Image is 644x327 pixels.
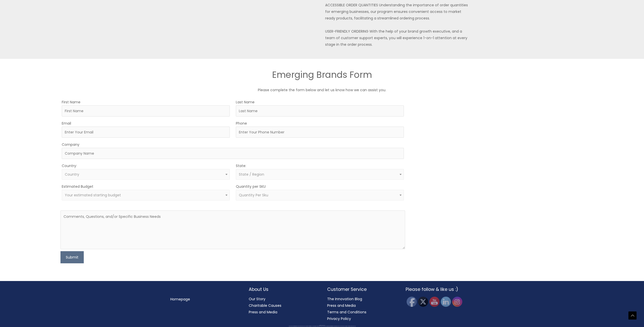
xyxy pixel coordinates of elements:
input: Last Name [236,105,404,116]
span: Your estimated starting budget [65,193,121,198]
label: First Name [62,100,80,105]
img: Facebook [407,297,417,307]
nav: Customer Service [327,296,396,322]
label: Company [62,142,79,147]
a: Privacy Policy [327,316,351,321]
label: Last Name [236,100,255,105]
span: State / Region [239,172,264,177]
span: Quantity Per Sku [239,193,268,198]
label: Quantity per SKU [236,184,266,189]
h2: Emerging Brands Form [170,69,474,81]
label: Phone [236,121,247,126]
div: Copyright © 2025 [9,325,635,326]
a: Charitable Causes [249,303,281,308]
label: Email [62,121,71,126]
a: Press and Media [249,310,277,315]
nav: About Us [249,296,317,315]
button: Submit [60,251,84,263]
a: The Innovation Blog [327,296,362,301]
label: Country: [62,163,77,168]
a: Press and Media [327,303,356,308]
input: Enter Your Phone Number [236,127,404,138]
nav: Menu [170,296,239,302]
a: Our Story [249,296,265,301]
span: Country [65,172,79,177]
a: Terms and Conditions [327,310,366,315]
div: All material on this Website, including design, text, images, logos and sounds, are owned by Cosm... [9,326,635,326]
label: State: [236,163,246,168]
h2: About Us [249,286,317,293]
h2: Customer Service [327,286,396,293]
input: Company Name [62,148,404,159]
p: Please complete the form below and let us know how we can assist you. [170,87,474,93]
input: Enter Your Email [62,127,230,138]
label: Estimated Budget [62,184,93,189]
h2: Please follow & like us :) [406,286,474,293]
img: Twitter [418,297,428,307]
a: Homepage [170,297,190,302]
input: First Name [62,105,230,116]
